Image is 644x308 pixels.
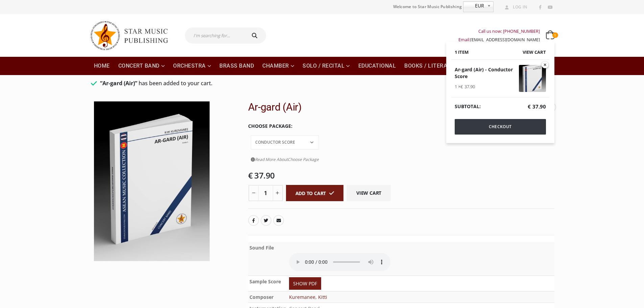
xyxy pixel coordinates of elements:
a: product [519,75,546,81]
bdi: 37.90 [248,170,275,181]
button: + [273,185,283,201]
a: Checkout [455,119,546,135]
span: € [248,170,253,181]
a: Twitter [261,215,271,226]
span: € [528,103,531,110]
a: View cart [523,49,546,56]
a: Ar-gard (Air) - Conductor Score [455,66,519,79]
a: Educational [354,57,400,75]
button: Search [245,27,266,44]
strong: “Ar-gard (Air)” [100,79,137,87]
th: Sample Score [248,276,288,291]
span: has been added to your cart. [139,79,212,87]
button: - [248,185,259,201]
a: Log In [502,3,527,11]
a: Kuremanee, Kitti [289,294,327,300]
a: Email [273,215,284,226]
a: Solo / Recital [299,57,354,75]
strong: Subtotal: [455,103,481,110]
span: € [460,84,463,90]
a: Facebook [536,3,545,12]
span: Welcome to Star Music Publishing [393,2,462,12]
span: 1 [552,32,558,38]
a: Concert Band [114,57,169,75]
a: Facebook [248,215,259,226]
input: I'm searching for... [185,27,245,44]
h2: Ar-gard (Air) [248,101,537,113]
input: Product quantity [258,185,273,201]
a: Home [90,57,114,75]
a: SHOW PDF [289,277,321,290]
div: Email: [458,35,540,44]
a: Youtube [546,3,554,12]
a: Remove Ar-gard (Air) - Conductor Score from cart [542,62,548,68]
a: Read More AboutChoose Package [251,155,319,164]
bdi: 37.90 [460,84,475,90]
a: Orchestra [169,57,215,75]
span: 1 ITEM [455,49,469,55]
img: Star Music Publishing [90,18,174,53]
b: Sound File [249,244,274,251]
span: EUR [463,2,484,10]
span: Choose Package [288,157,319,162]
button: Add to cart [286,185,344,201]
a: Chamber [258,57,298,75]
b: Composer [249,294,273,300]
a: View cart [347,185,391,201]
span: 1 × [455,84,475,90]
a: Books / Literature [400,57,465,75]
div: Call us now: [PHONE_NUMBER] [458,27,540,35]
label: Choose Package [248,119,292,133]
bdi: 37.90 [528,103,546,110]
a: Brass Band [215,57,258,75]
a: [EMAIL_ADDRESS][DOMAIN_NAME] [470,37,540,43]
img: SMP-10-0176 3D [94,101,210,261]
